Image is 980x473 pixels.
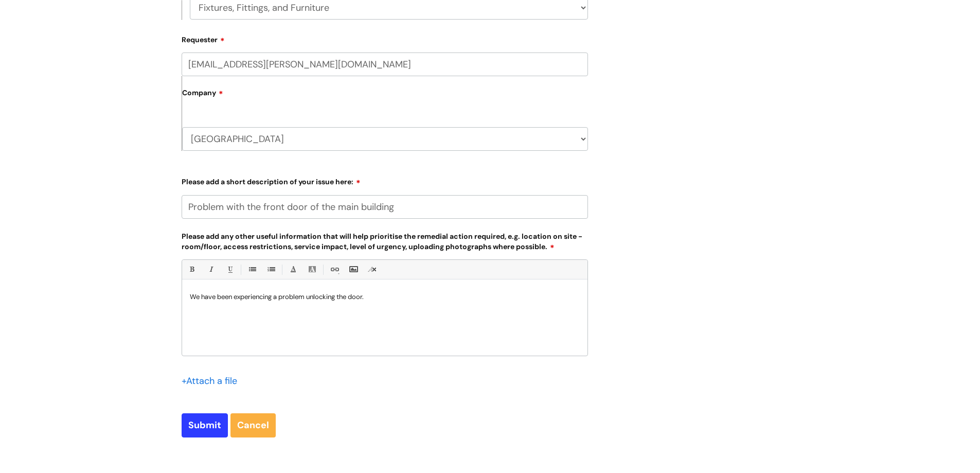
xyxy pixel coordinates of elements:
a: • Unordered List (Ctrl-Shift-7) [245,263,258,276]
p: We have been experiencing a problem unlocking the door. [190,292,580,302]
a: Back Color [306,263,318,276]
a: Cancel [230,413,276,437]
a: 1. Ordered List (Ctrl-Shift-8) [264,263,277,276]
div: Attach a file [182,373,243,389]
a: Underline(Ctrl-U) [223,263,236,276]
input: Email [182,52,588,76]
label: Please add a short description of your issue here: [182,174,588,186]
label: Requester [182,32,588,44]
label: Company [182,85,588,108]
label: Please add any other useful information that will help prioritise the remedial action required, e... [182,230,588,251]
a: Insert Image... [347,263,360,276]
a: Font Color [287,263,299,276]
a: Bold (Ctrl-B) [185,263,198,276]
a: Link [328,263,341,276]
input: Submit [182,413,228,437]
a: Italic (Ctrl-I) [204,263,217,276]
a: Remove formatting (Ctrl-\) [366,263,379,276]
